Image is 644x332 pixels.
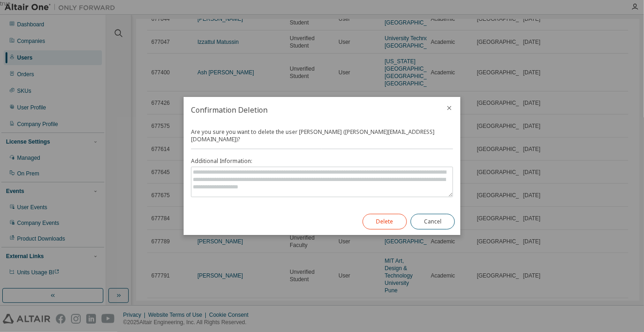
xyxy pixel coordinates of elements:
button: Delete [363,214,407,229]
label: Additional Information: [191,157,453,165]
button: Cancel [411,214,455,229]
h2: Confirmation Deletion [184,97,438,123]
div: Are you sure you want to delete the user [PERSON_NAME] ([PERSON_NAME][EMAIL_ADDRESS][DOMAIN_NAME])? [191,128,453,197]
button: close [446,104,453,112]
